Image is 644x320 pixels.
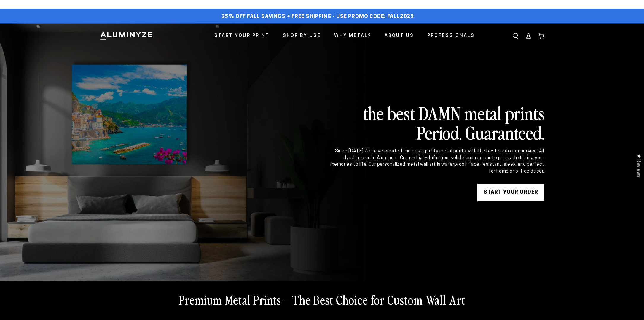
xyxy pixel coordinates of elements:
a: Why Metal? [330,28,376,44]
span: Start Your Print [214,32,270,40]
a: Shop By Use [278,28,325,44]
h2: the best DAMN metal prints Period. Guaranteed. [329,103,544,142]
a: START YOUR Order [477,184,544,201]
div: Click to open Judge.me floating reviews tab [633,149,644,182]
h2: Premium Metal Prints – The Best Choice for Custom Wall Art [179,292,465,307]
a: Start Your Print [210,28,274,44]
a: About Us [380,28,418,44]
img: Aluminyze [100,31,153,40]
span: 25% off FALL Savings + Free Shipping - Use Promo Code: FALL2025 [221,14,414,20]
span: About Us [385,32,414,40]
span: Why Metal? [334,32,371,40]
span: Shop By Use [283,32,321,40]
a: Professionals [423,28,479,44]
summary: Search our site [509,29,522,42]
span: Professionals [427,32,475,40]
div: Since [DATE] We have created the best quality metal prints with the best customer service. All dy... [329,148,544,175]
